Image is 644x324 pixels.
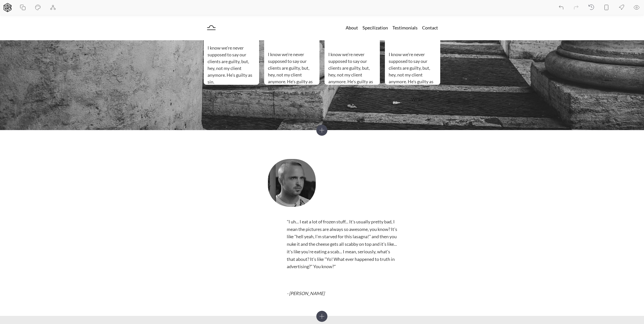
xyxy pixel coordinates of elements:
p: "I uh... I eat a lot of frozen stuff... It's usually pretty bad, I mean the pictures are always s... [287,218,397,270]
div: Backups [588,4,594,11]
em: - [PERSON_NAME] [287,291,325,296]
p: I know we're never supposed to say our clients are guilty, but, hey, not my client anymore. He's ... [208,45,255,92]
p: I know we're never supposed to say our clients are guilty, but, hey, not my client anymore. He's ... [268,51,316,99]
a: Contact [422,23,438,33]
p: I know we're never supposed to say our clients are guilty, but, hey, not my client anymore. He's ... [389,51,436,99]
p: I know we're never supposed to say our clients are guilty, but, hey, not my client anymore. He's ... [328,51,376,99]
a: About [346,23,358,33]
a: Testimonials [392,23,418,33]
a: Specilization [363,23,388,33]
